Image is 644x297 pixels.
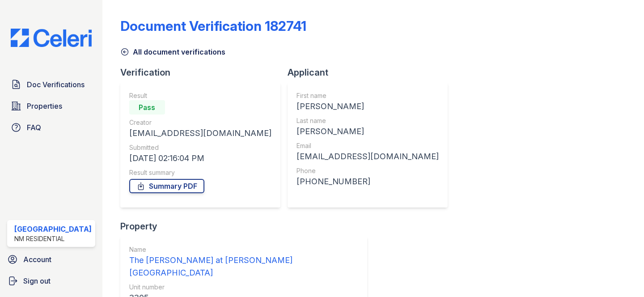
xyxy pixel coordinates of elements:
div: Result [129,91,271,100]
a: Account [4,250,99,268]
img: CE_Logo_Blue-a8612792a0a2168367f1c8372b55b34899dd931a85d93a1a3d3e32e68fde9ad4.png [4,29,99,47]
a: Sign out [4,272,99,290]
div: The [PERSON_NAME] at [PERSON_NAME][GEOGRAPHIC_DATA] [129,254,358,279]
a: Name The [PERSON_NAME] at [PERSON_NAME][GEOGRAPHIC_DATA] [129,245,358,279]
a: Properties [7,97,95,115]
div: Pass [129,100,165,115]
a: Summary PDF [129,179,204,193]
div: [PERSON_NAME] [297,100,439,113]
span: Properties [27,101,62,111]
span: Sign out [23,276,51,286]
span: FAQ [27,122,41,133]
span: Doc Verifications [27,79,85,90]
a: Doc Verifications [7,76,95,93]
div: [DATE] 02:16:04 PM [129,152,271,165]
div: [EMAIL_ADDRESS][DOMAIN_NAME] [129,127,271,140]
div: [PHONE_NUMBER] [297,175,439,188]
div: First name [297,91,439,100]
span: Account [23,254,51,265]
div: Creator [129,118,271,127]
div: Phone [297,166,439,175]
a: All document verifications [120,47,225,57]
div: Property [120,220,374,233]
div: [EMAIL_ADDRESS][DOMAIN_NAME] [297,150,439,163]
div: Email [297,141,439,150]
a: FAQ [7,119,95,136]
div: Document Verification 182741 [120,18,306,34]
div: Applicant [288,66,455,79]
div: Verification [120,66,288,79]
div: Unit number [129,283,358,292]
div: [PERSON_NAME] [297,125,439,138]
div: NM Residential [14,234,92,243]
div: [GEOGRAPHIC_DATA] [14,224,92,234]
div: Name [129,245,358,254]
div: Submitted [129,143,271,152]
div: Result summary [129,168,271,177]
div: Last name [297,116,439,125]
